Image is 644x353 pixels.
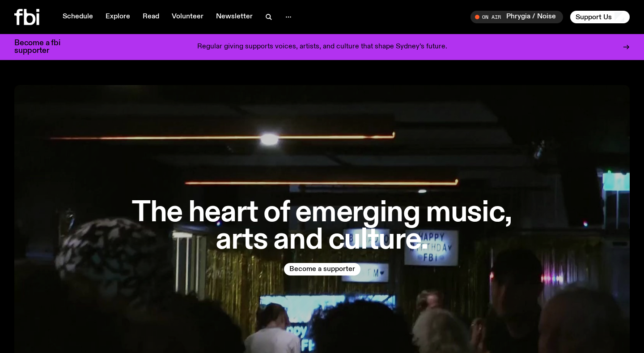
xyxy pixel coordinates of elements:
span: Support Us [576,13,612,21]
button: Become a supporter [284,263,360,276]
button: On AirPhrygia / Noise [470,11,563,23]
h3: Become a fbi supporter [14,39,72,55]
a: Schedule [57,11,98,23]
h1: The heart of emerging music, arts and culture. [122,199,522,254]
a: Read [137,11,165,23]
a: Volunteer [166,11,209,23]
p: Regular giving supports voices, artists, and culture that shape Sydney’s future. [197,43,447,51]
a: Explore [100,11,136,23]
a: Newsletter [211,11,258,23]
button: Support Us [570,11,630,23]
